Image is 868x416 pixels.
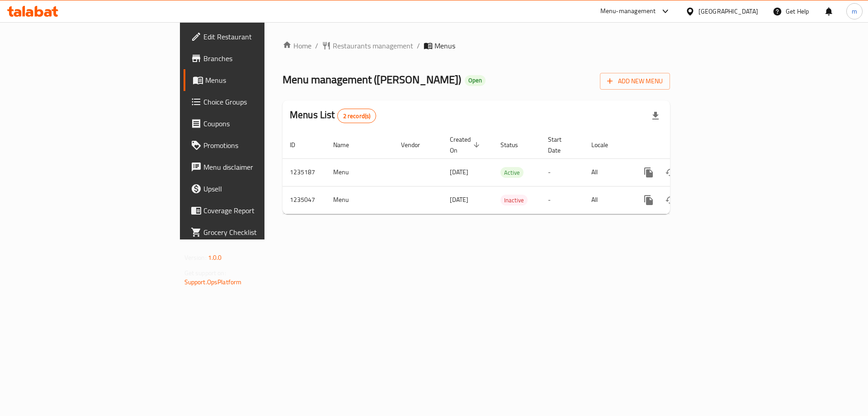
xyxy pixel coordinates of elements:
a: Choice Groups [184,91,325,113]
span: m [852,6,857,16]
span: Inactive [500,195,528,206]
td: - [541,186,584,214]
a: Coverage Report [184,200,325,221]
span: [DATE] [450,166,468,178]
button: Change Status [660,189,681,211]
span: Coupons [203,118,318,129]
td: All [584,186,631,214]
span: Add New Menu [607,76,663,87]
span: Menus [434,40,455,51]
span: Start Date [548,134,573,156]
div: Inactive [500,195,528,206]
div: [GEOGRAPHIC_DATA] [698,6,758,16]
span: Branches [203,53,318,64]
li: / [417,40,420,51]
span: Vendor [401,139,432,150]
a: Promotions [184,134,325,156]
h2: Menus List [290,108,376,123]
span: 2 record(s) [338,112,376,120]
span: Name [333,139,361,150]
button: more [638,162,660,183]
span: Grocery Checklist [203,227,318,238]
span: Menu disclaimer [203,162,318,172]
a: Coupons [184,113,325,134]
button: more [638,189,660,211]
span: Promotions [203,140,318,151]
span: Locale [591,139,620,150]
span: 1.0.0 [208,252,222,263]
td: Menu [326,158,394,186]
button: Change Status [660,162,681,183]
span: Created On [450,134,482,156]
th: Actions [631,131,732,159]
button: Add New Menu [600,73,670,90]
div: Menu-management [600,6,656,17]
a: Support.OpsPlatform [184,276,242,288]
span: Status [500,139,530,150]
div: Export file [645,105,666,127]
span: Get support on: [184,267,226,279]
span: Edit Restaurant [203,31,318,42]
span: Version: [184,252,207,263]
span: Active [500,167,524,178]
span: ID [290,139,307,150]
span: Coverage Report [203,205,318,216]
table: enhanced table [283,131,732,214]
div: Open [465,75,486,86]
span: Upsell [203,183,318,194]
span: [DATE] [450,194,468,206]
span: Menu management ( [PERSON_NAME] ) [283,69,461,90]
span: Choice Groups [203,96,318,107]
nav: breadcrumb [283,40,670,51]
span: Restaurants management [333,40,413,51]
div: Total records count [337,109,377,123]
a: Menu disclaimer [184,156,325,178]
a: Menus [184,69,325,91]
a: Edit Restaurant [184,26,325,48]
div: Active [500,167,524,178]
span: Open [465,77,486,84]
a: Upsell [184,178,325,200]
a: Branches [184,48,325,69]
span: Menus [205,75,318,86]
td: Menu [326,186,394,214]
a: Grocery Checklist [184,221,325,243]
a: Restaurants management [322,40,413,51]
td: All [584,158,631,186]
td: - [541,158,584,186]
